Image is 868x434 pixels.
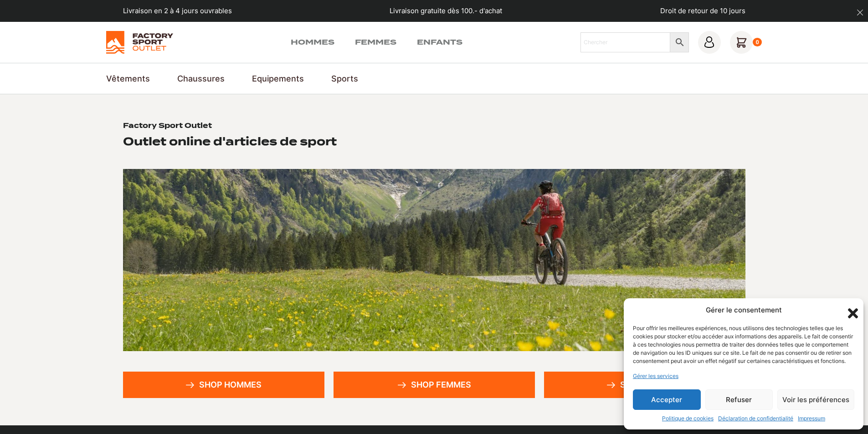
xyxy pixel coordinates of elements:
h1: Factory Sport Outlet [123,122,212,131]
button: Voir les préférences [777,389,854,410]
p: Droit de retour de 10 jours [660,6,745,16]
div: Gérer le consentement [706,305,782,316]
a: Chaussures [177,72,225,85]
img: Factory Sport Outlet [106,31,173,54]
h2: Outlet online d'articles de sport [123,134,337,148]
div: 0 [753,38,762,47]
a: Sports [331,72,358,85]
a: Vêtements [106,72,150,85]
a: Politique de cookies [662,414,714,423]
a: Déclaration de confidentialité [718,414,793,423]
button: Refuser [705,389,773,410]
input: Chercher [580,32,670,52]
a: Gérer les services [633,372,678,380]
div: Pour offrir les meilleures expériences, nous utilisons des technologies telles que les cookies po... [633,324,853,365]
div: Fermer la boîte de dialogue [845,306,854,315]
a: Femmes [355,37,396,48]
a: Enfants [417,37,462,48]
a: Shop hommes [123,372,324,398]
p: Livraison en 2 à 4 jours ouvrables [123,6,232,16]
a: Impressum [798,414,825,423]
button: Accepter [633,389,701,410]
a: Shop enfants [544,372,745,398]
p: Livraison gratuite dès 100.- d'achat [390,6,502,16]
a: Hommes [291,37,334,48]
a: Shop femmes [334,372,535,398]
button: dismiss [852,5,868,20]
a: Equipements [252,72,304,85]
